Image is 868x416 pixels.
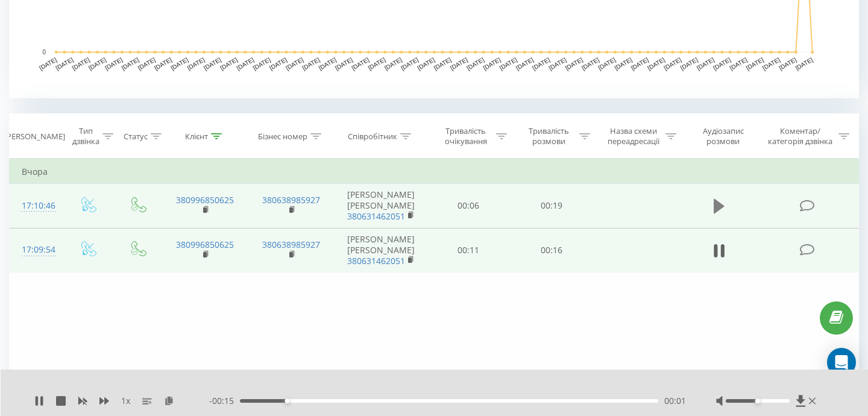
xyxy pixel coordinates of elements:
text: [DATE] [186,56,206,71]
span: - 00:15 [209,395,240,407]
text: [DATE] [153,56,173,71]
text: [DATE] [679,56,699,71]
div: 17:10:46 [22,194,51,218]
text: [DATE] [564,56,584,71]
div: Тривалість очікування [438,126,494,147]
text: [DATE] [87,56,107,71]
text: [DATE] [548,56,568,71]
text: [DATE] [71,56,91,71]
div: 17:09:54 [22,238,51,262]
text: [DATE] [203,56,222,71]
text: [DATE] [449,56,469,71]
text: [DATE] [794,56,814,71]
div: Коментар/категорія дзвінка [765,126,835,147]
text: [DATE] [729,56,749,71]
text: 0 [42,49,46,55]
a: 380996850625 [176,194,234,206]
text: [DATE] [219,56,239,71]
a: 380638985927 [262,194,320,206]
text: [DATE] [400,56,420,71]
td: [PERSON_NAME] [PERSON_NAME] [335,184,427,228]
div: Тип дзвінка [72,126,99,147]
div: Бізнес номер [258,131,307,142]
td: 00:19 [510,184,593,228]
text: [DATE] [498,56,518,71]
div: [PERSON_NAME] [4,131,65,142]
text: [DATE] [285,56,304,71]
td: 00:16 [510,228,593,273]
div: Тривалість розмови [521,126,576,147]
a: 380631462051 [347,210,405,222]
text: [DATE] [301,56,321,71]
text: [DATE] [614,56,634,71]
text: [DATE] [531,56,551,71]
text: [DATE] [696,56,715,71]
text: [DATE] [416,56,436,71]
td: [PERSON_NAME] [PERSON_NAME] [335,228,427,273]
td: 00:06 [427,184,511,228]
text: [DATE] [350,56,370,71]
text: [DATE] [169,56,189,71]
text: [DATE] [104,56,124,71]
text: [DATE] [712,56,732,71]
text: [DATE] [367,56,387,71]
text: [DATE] [268,56,288,71]
text: [DATE] [646,56,666,71]
text: [DATE] [761,56,781,71]
td: Вчора [10,160,859,184]
text: [DATE] [252,56,272,71]
text: [DATE] [55,56,75,71]
text: [DATE] [433,56,453,71]
text: [DATE] [236,56,256,71]
text: [DATE] [465,56,485,71]
text: [DATE] [580,56,600,71]
div: Accessibility label [285,399,290,403]
text: [DATE] [597,56,617,71]
a: 380638985927 [262,239,320,250]
a: 380631462051 [347,255,405,266]
text: [DATE] [663,56,683,71]
text: [DATE] [334,56,354,71]
span: 1 x [121,395,130,407]
a: 380996850625 [176,239,234,250]
text: [DATE] [630,56,650,71]
div: Назва схеми переадресації [604,126,662,147]
text: [DATE] [383,56,403,71]
text: [DATE] [121,56,140,71]
div: Аудіозапис розмови [690,126,756,147]
text: [DATE] [318,56,338,71]
div: Accessibility label [755,399,760,403]
div: Співробітник [348,131,397,142]
span: 00:01 [664,395,686,407]
text: [DATE] [745,56,765,71]
text: [DATE] [137,56,157,71]
div: Статус [124,131,148,142]
text: [DATE] [38,56,58,71]
div: Open Intercom Messenger [827,348,856,377]
div: Клієнт [185,131,208,142]
td: 00:11 [427,228,511,273]
text: [DATE] [482,56,502,71]
text: [DATE] [515,56,535,71]
text: [DATE] [778,56,797,71]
